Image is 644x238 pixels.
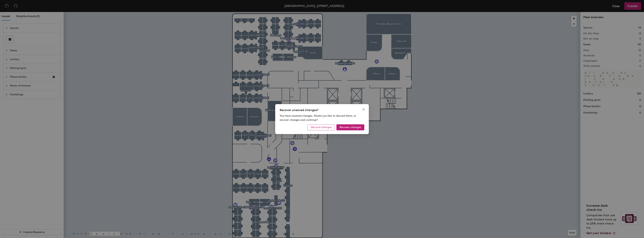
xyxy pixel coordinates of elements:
span: close [362,108,365,111]
span: You have unsaved changes. Would you like to discard them, or recover changes and continue? [280,114,356,122]
button: Recover changes [336,124,364,130]
button: Close [361,106,367,112]
span: Close [361,108,367,111]
div: Recover unsaved changes? [280,108,364,112]
span: Discard changes [311,126,332,129]
span: Recover changes [340,126,361,129]
button: Discard changes [307,124,335,130]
